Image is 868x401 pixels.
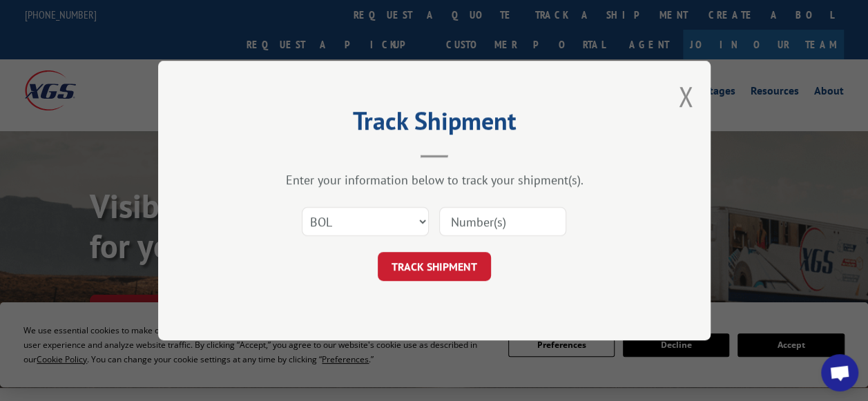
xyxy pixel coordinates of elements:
button: Close modal [678,78,693,115]
input: Number(s) [439,207,566,236]
div: Enter your information below to track your shipment(s). [227,172,642,188]
button: TRACK SHIPMENT [378,252,491,281]
h2: Track Shipment [227,111,642,137]
div: Open chat [821,354,858,391]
